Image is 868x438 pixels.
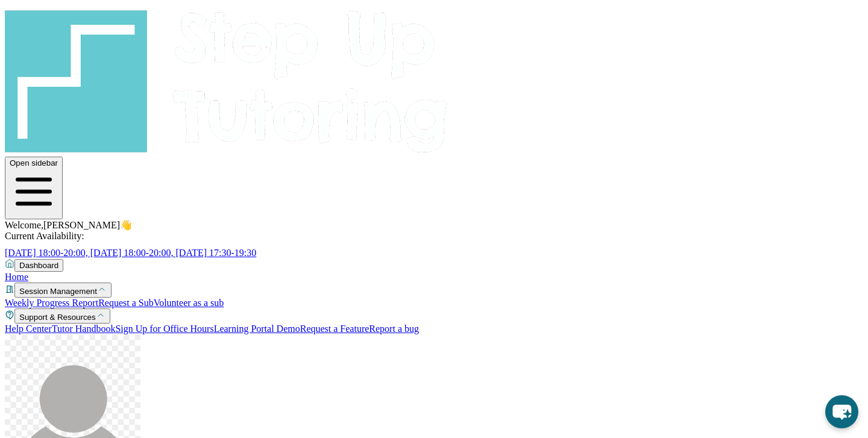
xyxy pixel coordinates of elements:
a: Request a Sub [98,298,154,308]
a: Home [5,272,28,282]
span: Welcome, [PERSON_NAME] 👋 [5,220,132,230]
button: Dashboard [14,259,63,272]
a: Weekly Progress Report [5,298,98,308]
button: Session Management [14,283,112,298]
span: Session Management [19,287,97,296]
img: logo [5,5,448,154]
a: Report a bug [369,324,419,334]
span: Current Availability: [5,231,84,241]
span: Dashboard [19,261,58,270]
a: Sign Up for Office Hours [115,324,213,334]
a: Request a Feature [300,324,370,334]
a: Tutor Handbook [52,324,116,334]
span: [DATE] 18:00-20:00, [DATE] 18:00-20:00, [DATE] 17:30-19:30 [5,248,256,258]
a: Volunteer as a sub [154,298,224,308]
span: Support & Resources [19,313,96,322]
button: Support & Resources [14,308,110,324]
button: chat-button [825,395,858,428]
button: Open sidebar [5,157,63,219]
a: Help Center [5,324,52,334]
span: Open sidebar [10,158,58,167]
a: [DATE] 18:00-20:00, [DATE] 18:00-20:00, [DATE] 17:30-19:30 [5,248,271,258]
a: Learning Portal Demo [214,324,300,334]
